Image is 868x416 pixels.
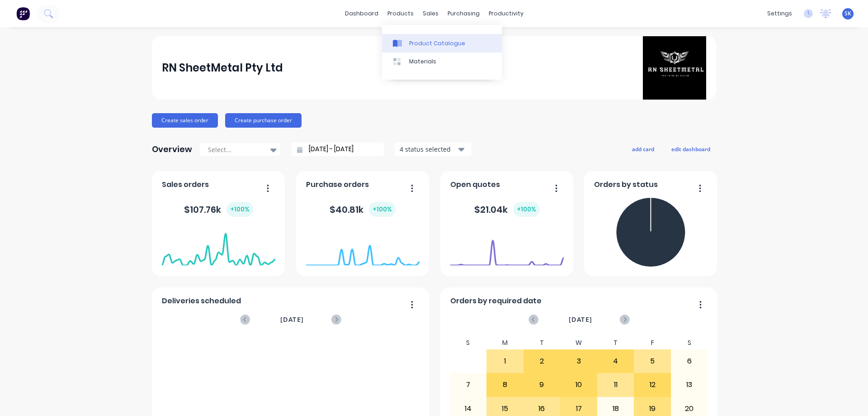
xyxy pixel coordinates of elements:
div: 2 [524,350,560,373]
a: dashboard [340,7,383,20]
div: products [383,7,418,20]
img: RN SheetMetal Pty Ltd [643,36,706,100]
div: + 100 % [226,202,253,217]
img: Factory [16,7,30,20]
div: 3 [561,350,597,373]
div: 5 [634,350,670,373]
button: edit dashboard [665,143,716,155]
div: 10 [561,373,597,396]
div: + 100 % [513,202,540,217]
div: 4 status selected [400,144,457,154]
div: W [560,336,597,349]
div: Product Catalogue [409,39,465,48]
span: Purchase orders [306,179,369,190]
div: Overview [152,140,192,158]
a: Materials [382,53,502,71]
div: S [671,336,708,349]
span: Orders by status [594,179,658,190]
div: 9 [524,373,560,396]
div: M [486,336,524,349]
div: productivity [484,7,528,20]
div: T [597,336,634,349]
div: settings [763,7,797,20]
div: RN SheetMetal Pty Ltd [162,59,283,77]
div: + 100 % [369,202,396,217]
button: Create sales order [152,113,218,128]
div: T [524,336,561,349]
div: $ 40.81k [330,202,396,217]
div: F [634,336,671,349]
button: add card [626,143,660,155]
div: purchasing [443,7,484,20]
div: 8 [487,373,523,396]
div: $ 21.04k [474,202,540,217]
div: S [450,336,487,349]
div: Materials [409,57,436,66]
span: Orders by required date [450,296,542,306]
span: Open quotes [450,179,500,190]
div: 4 [598,350,634,373]
div: 12 [634,373,670,396]
span: [DATE] [280,315,304,325]
span: Sales orders [162,179,209,190]
div: 13 [671,373,708,396]
div: 1 [487,350,523,373]
span: SK [844,10,851,18]
div: 7 [450,373,486,396]
button: Create purchase order [225,113,302,128]
div: sales [418,7,443,20]
div: 11 [598,373,634,396]
div: $ 107.76k [184,202,253,217]
button: 4 status selected [395,143,472,156]
span: [DATE] [569,315,592,325]
div: 6 [671,350,708,373]
a: Product Catalogue [382,34,502,52]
